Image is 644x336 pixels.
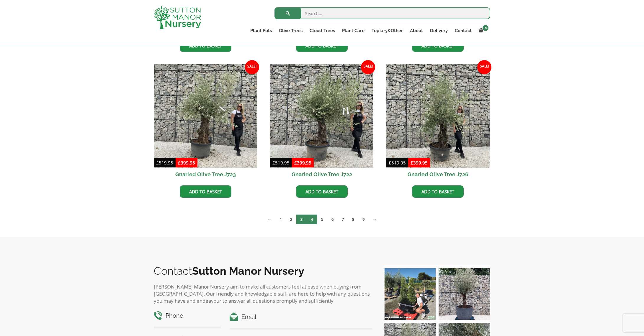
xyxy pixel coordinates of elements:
bdi: 519.95 [389,160,406,166]
h4: Email [230,312,372,322]
p: [PERSON_NAME] Manor Nursery aim to make all customers feel at ease when buying from [GEOGRAPHIC_D... [154,283,372,304]
bdi: 519.95 [272,160,290,166]
a: Page 9 [358,215,369,224]
h2: Gnarled Olive Tree J726 [386,168,490,181]
h4: Phone [154,311,221,320]
bdi: 399.95 [294,160,311,166]
span: Sale! [477,60,491,74]
span: 0 [483,25,488,31]
a: Sale! Gnarled Olive Tree J726 [386,64,490,181]
a: Cloud Trees [306,27,339,35]
span: £ [389,160,391,166]
span: Sale! [245,60,259,74]
a: Sale! Gnarled Olive Tree J722 [270,64,374,181]
bdi: 519.95 [156,160,173,166]
a: Page 6 [327,215,338,224]
span: £ [294,160,297,166]
a: Add to basket: “Gnarled Olive Tree J722” [296,185,348,198]
a: Plant Pots [247,27,275,35]
input: Search... [274,7,490,19]
b: Sutton Manor Nursery [192,265,304,277]
h2: Contact [154,265,372,277]
img: A beautiful multi-stem Spanish Olive tree potted in our luxurious fibre clay pots 😍😍 [439,268,490,320]
span: £ [272,160,275,166]
a: Page 5 [317,215,327,224]
a: 0 [475,27,490,35]
span: Sale! [361,60,375,74]
a: Add to basket: “Gnarled Olive Tree J726” [412,185,464,198]
a: Page 4 [307,215,317,224]
a: Sale! Gnarled Olive Tree J723 [154,64,257,181]
span: £ [156,160,159,166]
a: ← [264,215,276,224]
img: Gnarled Olive Tree J723 [154,64,257,168]
a: Topiary&Other [368,27,406,35]
nav: Product Pagination [154,214,490,227]
a: Plant Care [339,27,368,35]
a: Page 2 [286,215,296,224]
h2: Gnarled Olive Tree J723 [154,168,257,181]
img: logo [154,6,201,29]
h2: Gnarled Olive Tree J722 [270,168,374,181]
a: Add to basket: “Gnarled Olive Tree J723” [180,185,231,198]
img: Our elegant & picturesque Angustifolia Cones are an exquisite addition to your Bay Tree collectio... [384,268,436,320]
span: £ [178,160,181,166]
span: £ [411,160,413,166]
a: Contact [451,27,475,35]
a: About [406,27,426,35]
bdi: 399.95 [411,160,428,166]
a: Page 8 [348,215,358,224]
span: Page 3 [296,215,307,224]
img: Gnarled Olive Tree J722 [270,64,374,168]
a: Page 1 [276,215,286,224]
img: Gnarled Olive Tree J726 [386,64,490,168]
bdi: 399.95 [178,160,195,166]
a: Olive Trees [275,27,306,35]
a: → [369,215,381,224]
a: Delivery [426,27,451,35]
a: Page 7 [338,215,348,224]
